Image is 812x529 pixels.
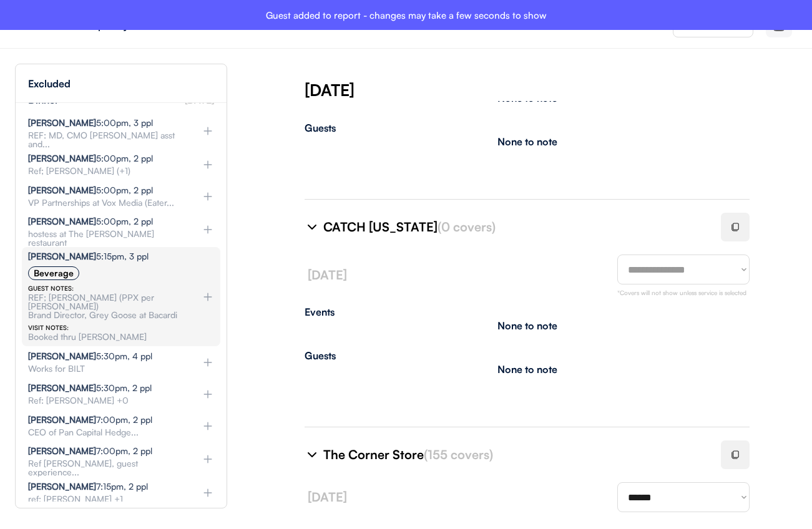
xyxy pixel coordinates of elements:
div: 5:15pm, 3 ppl [28,252,149,261]
div: REF; [PERSON_NAME] (PPX per [PERSON_NAME]) Brand Director, Grey Goose at Bacardi [28,293,182,319]
div: None to note [497,321,557,331]
div: CEO of Pan Capital Hedge... [28,428,182,437]
div: Excluded [28,79,71,89]
strong: [PERSON_NAME] [28,117,96,128]
strong: [PERSON_NAME] [28,481,96,492]
font: *Covers will not show unless service is selected [617,289,746,296]
img: plus%20%281%29.svg [202,388,214,400]
div: Ref: [PERSON_NAME] +0 [28,396,182,405]
div: Guests [305,123,750,133]
div: 5:00pm, 3 ppl [28,119,153,127]
img: plus%20%281%29.svg [202,420,214,432]
img: plus%20%281%29.svg [202,190,214,203]
strong: [PERSON_NAME] [28,251,96,261]
div: [DATE] [305,79,812,101]
div: VP Partnerships at Vox Media (Eater... [28,198,182,207]
div: 5:00pm, 2 ppl [28,154,153,163]
div: hostess at The [PERSON_NAME] restaurant [28,230,182,247]
font: [DATE] [308,267,347,283]
strong: [PERSON_NAME] [28,351,96,361]
div: Events [305,307,750,317]
font: [DATE] [308,489,347,505]
font: (0 covers) [438,219,496,235]
img: chevron-right%20%281%29.svg [305,447,320,462]
div: ref: [PERSON_NAME] +1 [28,495,182,503]
strong: [PERSON_NAME] [28,382,96,393]
div: 5:00pm, 2 ppl [28,186,153,195]
div: 7:15pm, 2 ppl [28,482,148,491]
img: plus%20%281%29.svg [202,453,214,465]
strong: [PERSON_NAME] [28,414,96,425]
div: Booked thru [PERSON_NAME] [28,332,182,341]
strong: [PERSON_NAME] [28,185,96,195]
div: VISIT NOTES: [28,324,182,331]
div: Dinner [28,95,59,105]
div: Ref; [PERSON_NAME] (+1) [28,167,182,175]
div: None to note [497,93,557,103]
div: None to note [497,137,557,147]
strong: [PERSON_NAME] [28,153,96,163]
img: plus%20%281%29.svg [202,125,214,137]
div: 5:30pm, 2 ppl [28,384,152,392]
img: plus%20%281%29.svg [202,487,214,499]
div: Ref [PERSON_NAME], guest experience... [28,459,182,477]
font: (155 covers) [424,447,493,462]
div: GUEST NOTES: [28,285,182,291]
div: CATCH [US_STATE] [323,218,706,236]
div: Guests [305,351,750,361]
strong: [PERSON_NAME] [28,216,96,226]
div: 7:00pm, 2 ppl [28,415,152,424]
div: 7:00pm, 2 ppl [28,447,152,455]
div: 5:30pm, 4 ppl [28,352,152,361]
div: 5:00pm, 2 ppl [28,217,153,226]
div: None to note [497,364,557,374]
div: Beverage [34,269,74,278]
div: REF: MD, CMO [PERSON_NAME] asst and... [28,131,182,148]
img: plus%20%281%29.svg [202,158,214,171]
div: Works for BILT [28,364,182,373]
img: plus%20%281%29.svg [202,291,214,303]
strong: [PERSON_NAME] [28,445,96,456]
img: chevron-right%20%281%29.svg [305,220,320,235]
img: plus%20%281%29.svg [202,223,214,236]
img: plus%20%281%29.svg [202,356,214,369]
div: The Corner Store [323,446,706,463]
